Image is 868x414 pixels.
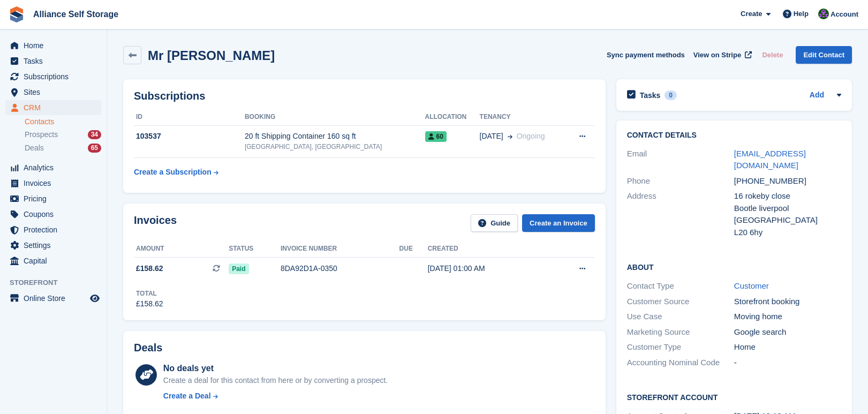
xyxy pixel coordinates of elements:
img: stora-icon-8386f47178a22dfd0bd8f6a31ec36ba5ce8667c1dd55bd0f319d3a0aa187defe.svg [9,6,25,22]
a: Guide [471,214,518,232]
h2: Tasks [640,91,661,100]
div: Customer Type [627,341,734,353]
button: Delete [758,46,787,64]
div: Use Case [627,311,734,323]
span: Analytics [24,160,88,175]
th: Created [428,240,548,258]
span: Prospects [25,130,58,140]
div: - [734,357,841,369]
th: ID [134,109,245,126]
th: Invoice number [281,240,399,258]
span: Account [831,9,858,20]
a: menu [5,222,101,237]
a: menu [5,85,101,100]
span: Coupons [24,207,88,222]
h2: Storefront Account [627,392,841,402]
a: Create a Deal [163,390,388,402]
div: Email [627,148,734,172]
a: menu [5,160,101,175]
div: 8DA92D1A-0350 [281,263,399,274]
span: Create [741,9,762,19]
div: Moving home [734,311,841,323]
th: Due [399,240,428,258]
div: Total [136,289,163,298]
h2: Subscriptions [134,90,595,102]
div: [DATE] 01:00 AM [428,263,548,274]
h2: Invoices [134,214,177,232]
a: menu [5,100,101,115]
span: [DATE] [480,131,503,142]
h2: Contact Details [627,131,841,140]
a: menu [5,253,101,268]
span: Capital [24,253,88,268]
span: Sites [24,85,88,100]
div: Phone [627,175,734,187]
div: [GEOGRAPHIC_DATA], [GEOGRAPHIC_DATA] [245,142,425,152]
div: 65 [88,144,101,153]
a: Create a Subscription [134,162,218,182]
a: Customer [734,281,769,290]
th: Status [229,240,281,258]
th: Allocation [425,109,480,126]
div: 34 [88,130,101,139]
a: Preview store [88,292,101,305]
span: Home [24,38,88,53]
a: Prospects 34 [25,129,101,140]
span: Ongoing [517,132,545,140]
span: Online Store [24,291,88,306]
div: Customer Source [627,296,734,308]
div: [PHONE_NUMBER] [734,175,841,187]
h2: Mr [PERSON_NAME] [148,48,275,63]
a: menu [5,207,101,222]
img: Romilly Norton [818,9,829,19]
div: Address [627,190,734,238]
a: Edit Contact [796,46,852,64]
div: Marketing Source [627,326,734,338]
h2: About [627,261,841,272]
div: [GEOGRAPHIC_DATA] [734,214,841,227]
th: Booking [245,109,425,126]
div: Home [734,341,841,353]
div: No deals yet [163,362,388,375]
a: Create an Invoice [522,214,595,232]
a: menu [5,291,101,306]
div: Create a Deal [163,390,211,402]
a: Contacts [25,117,101,127]
span: £158.62 [136,263,163,274]
a: Deals 65 [25,142,101,154]
th: Tenancy [480,109,565,126]
div: Google search [734,326,841,338]
span: Paid [229,264,248,274]
a: menu [5,54,101,69]
div: Create a deal for this contact from here or by converting a prospect. [163,375,388,386]
span: View on Stripe [693,50,741,61]
span: Subscriptions [24,69,88,84]
a: [EMAIL_ADDRESS][DOMAIN_NAME] [734,149,806,170]
a: menu [5,238,101,253]
span: Help [794,9,809,19]
a: menu [5,38,101,53]
a: menu [5,69,101,84]
span: Invoices [24,176,88,191]
div: Bootle liverpool [734,202,841,215]
th: Amount [134,240,229,258]
span: Tasks [24,54,88,69]
div: 16 rokeby close [734,190,841,202]
span: Protection [24,222,88,237]
span: Pricing [24,191,88,206]
button: Sync payment methods [607,46,685,64]
a: Add [810,89,824,102]
div: Contact Type [627,280,734,292]
div: 103537 [134,131,245,142]
div: 20 ft Shipping Container 160 sq ft [245,131,425,142]
a: View on Stripe [689,46,754,64]
span: Settings [24,238,88,253]
div: Storefront booking [734,296,841,308]
span: Deals [25,143,44,153]
a: menu [5,191,101,206]
div: L20 6hy [734,227,841,239]
div: Create a Subscription [134,167,212,178]
div: Accounting Nominal Code [627,357,734,369]
div: £158.62 [136,298,163,310]
a: menu [5,176,101,191]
